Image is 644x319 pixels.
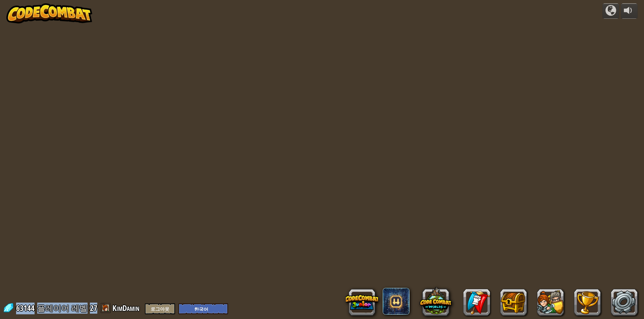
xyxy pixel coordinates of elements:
button: 영웅들 [537,289,564,316]
button: 성취한 목표 [574,289,601,316]
a: 클랜들 [463,289,490,316]
button: CodeCombat Worlds on Roblox [420,285,452,317]
span: 플레이어 레벨 [37,303,88,314]
a: 설정 [611,289,638,316]
a: KimDamin [112,303,142,313]
span: 63144 [16,303,37,313]
span: CodeCombat AI HackStack [383,288,410,315]
span: 27 [90,303,97,313]
img: CodeCombat - Learn how to code by playing a game [6,3,92,23]
button: CodeCombat Junior [346,286,378,318]
button: 캠페인 [602,3,619,19]
button: 로그아웃 [145,303,175,314]
button: 소리 조절 [621,3,638,19]
button: 아이템 [500,289,527,316]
